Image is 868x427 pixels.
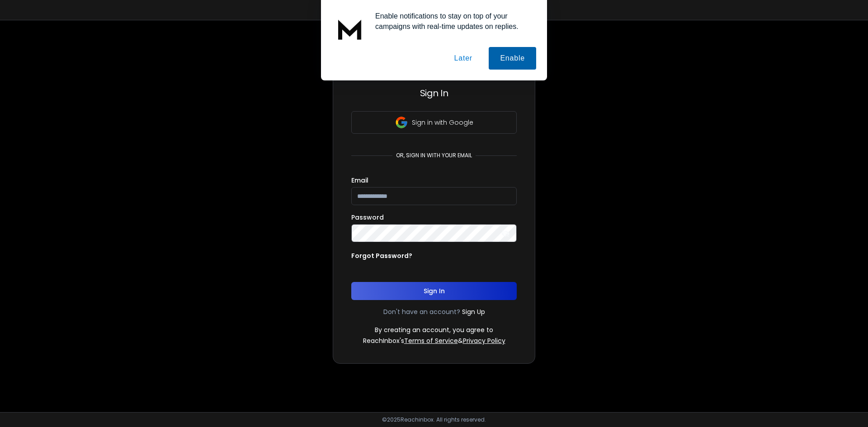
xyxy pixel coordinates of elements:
[392,152,476,159] p: or, sign in with your email
[382,416,486,423] p: © 2025 Reachinbox. All rights reserved.
[351,111,517,134] button: Sign in with Google
[383,307,460,316] p: Don't have an account?
[351,251,412,260] p: Forgot Password?
[363,336,505,345] p: ReachInbox's &
[443,47,483,70] button: Later
[462,307,485,316] a: Sign Up
[332,11,368,47] img: notification icon
[489,47,536,70] button: Enable
[368,11,536,32] div: Enable notifications to stay on top of your campaigns with real-time updates on replies.
[404,336,458,345] a: Terms of Service
[351,177,368,183] label: Email
[351,87,517,99] h3: Sign In
[351,282,517,300] button: Sign In
[412,118,473,127] p: Sign in with Google
[351,214,384,221] label: Password
[463,336,505,345] a: Privacy Policy
[375,325,493,334] p: By creating an account, you agree to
